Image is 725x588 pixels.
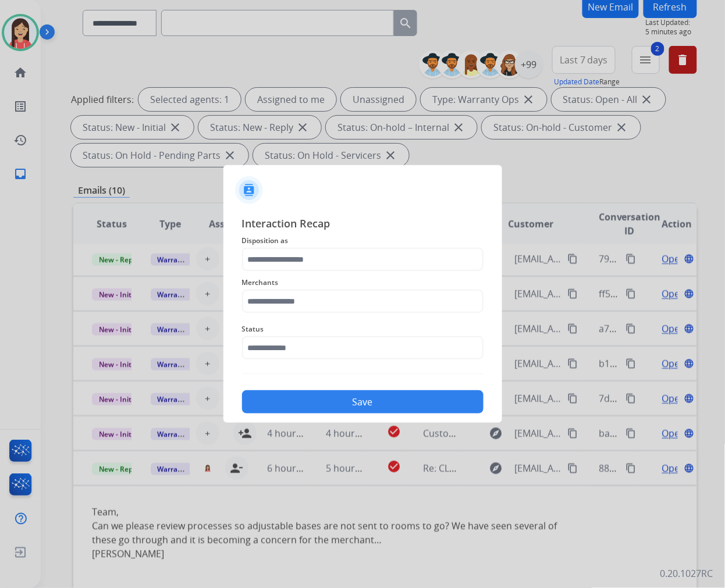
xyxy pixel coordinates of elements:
p: 0.20.1027RC [660,567,713,581]
img: contact-recap-line.svg [242,373,484,374]
img: contactIcon [235,176,263,204]
span: Merchants [242,276,484,290]
button: Save [242,390,484,414]
span: Disposition as [242,234,484,248]
span: Status [242,322,484,336]
span: Interaction Recap [242,215,484,234]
